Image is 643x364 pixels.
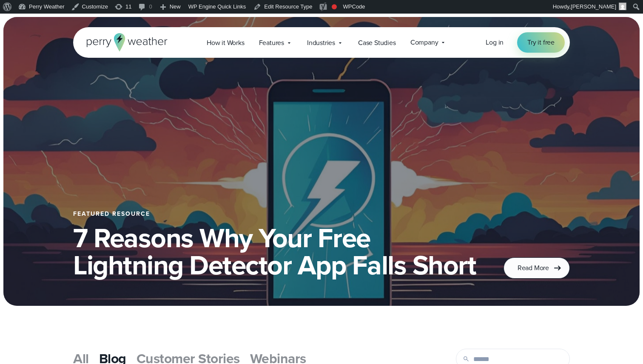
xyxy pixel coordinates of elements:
[504,257,570,279] a: Read More
[332,4,337,9] div: Focus keyphrase not set
[358,38,396,48] span: Case Studies
[410,37,438,48] span: Company
[207,38,245,48] span: How it Works
[518,263,549,273] span: Read More
[73,211,483,217] div: Featured Resource
[571,3,616,10] span: [PERSON_NAME]
[259,38,284,48] span: Features
[199,34,252,51] a: How it Works
[527,37,555,48] span: Try it free
[486,37,504,48] a: Log in
[517,32,565,53] a: Try it free
[73,224,483,279] h1: 7 Reasons Why Your Free Lightning Detector App Falls Short
[351,34,403,51] a: Case Studies
[307,38,335,48] span: Industries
